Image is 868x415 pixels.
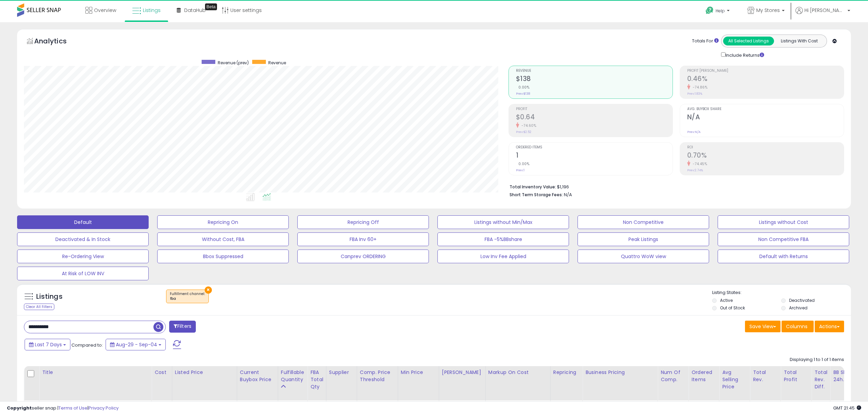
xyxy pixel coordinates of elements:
[35,341,62,348] span: Last 7 Days
[716,51,772,59] div: Include Returns
[7,405,119,412] div: seller snap | |
[89,405,119,411] a: Privacy Policy
[442,369,483,376] div: [PERSON_NAME]
[510,182,839,190] li: $1,196
[17,250,149,263] button: Re-Ordering View
[578,232,709,246] button: Peak Listings
[157,250,289,263] button: Bbox Suppressed
[585,369,655,376] div: Business Pricing
[106,339,166,350] button: Aug-29 - Sep-04
[218,60,249,66] span: Revenue (prev)
[687,75,844,84] h2: 0.46%
[94,7,116,14] span: Overview
[154,369,169,376] div: Cost
[71,342,103,348] span: Compared to:
[745,321,781,332] button: Save View
[564,191,572,198] span: N/A
[34,36,80,48] h5: Analytics
[184,7,206,14] span: DataHub
[510,184,556,190] b: Total Inventory Value:
[712,290,851,296] p: Listing States:
[516,92,530,96] small: Prev: $138
[360,369,395,383] div: Comp. Price Threshold
[578,215,709,229] button: Non Competitive
[804,7,845,14] span: Hi [PERSON_NAME]
[281,369,304,383] div: Fulfillable Quantity
[516,161,530,166] small: 0.00%
[240,369,275,383] div: Current Buybox Price
[17,267,149,280] button: At Risk of LOW INV
[17,232,149,246] button: Deactivated & In Stock
[25,339,70,350] button: Last 7 Days
[723,37,774,45] button: All Selected Listings
[329,369,354,376] div: Supplier
[516,69,673,73] span: Revenue
[718,232,849,246] button: Non Competitive FBA
[687,107,844,111] span: Avg. Buybox Share
[691,369,716,383] div: Ordered Items
[36,292,63,302] h5: Listings
[401,369,436,376] div: Min Price
[718,215,849,229] button: Listings without Cost
[718,250,849,263] button: Default with Returns
[157,232,289,246] button: Without Cost, FBA
[782,321,814,332] button: Columns
[58,405,87,411] a: Terms of Use
[687,130,701,134] small: Prev: N/A
[297,215,429,229] button: Repricing Off
[687,151,844,161] h2: 0.70%
[578,250,709,263] button: Quattro WoW view
[774,37,825,45] button: Listings With Cost
[661,369,686,383] div: Num of Comp.
[326,366,357,400] th: CSV column name: cust_attr_1_Supplier
[705,6,714,15] i: Get Help
[789,297,815,303] label: Deactivated
[753,369,778,383] div: Total Rev.
[687,92,702,96] small: Prev: 1.83%
[170,291,205,302] span: Fulfillment channel :
[169,321,196,333] button: Filters
[833,369,858,383] div: BB Share 24h.
[720,305,745,311] label: Out of Stock
[784,369,809,383] div: Total Profit
[297,250,429,263] button: Canprev ORDERING
[687,146,844,149] span: ROI
[690,161,707,166] small: -74.45%
[687,69,844,73] span: Profit [PERSON_NAME]
[116,341,157,348] span: Aug-29 - Sep-04
[7,405,32,411] strong: Copyright
[488,369,547,376] div: Markup on Cost
[175,369,234,376] div: Listed Price
[516,107,673,111] span: Profit
[519,123,537,128] small: -74.60%
[297,232,429,246] button: FBA Inv 60+
[205,286,212,294] button: ×
[690,85,708,90] small: -74.86%
[790,357,844,363] div: Displaying 1 to 1 of 1 items
[516,168,525,172] small: Prev: 1
[42,369,149,376] div: Title
[170,296,205,301] div: fba
[687,113,844,122] h2: N/A
[24,304,54,310] div: Clear All Filters
[516,85,530,90] small: 0.00%
[833,405,861,411] span: 2025-09-12 21:45 GMT
[796,7,850,22] a: Hi [PERSON_NAME]
[700,1,736,22] a: Help
[516,75,673,84] h2: $138
[310,369,323,390] div: FBA Total Qty
[687,168,703,172] small: Prev: 2.74%
[516,113,673,122] h2: $0.64
[815,321,844,332] button: Actions
[720,297,733,303] label: Active
[485,366,550,400] th: The percentage added to the cost of goods (COGS) that forms the calculator for Min & Max prices.
[716,8,725,14] span: Help
[814,369,827,390] div: Total Rev. Diff.
[516,146,673,149] span: Ordered Items
[437,232,569,246] button: FBA -5%BBshare
[516,130,531,134] small: Prev: $2.52
[789,305,808,311] label: Archived
[437,215,569,229] button: Listings without Min/Max
[268,60,286,66] span: Revenue
[17,215,149,229] button: Default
